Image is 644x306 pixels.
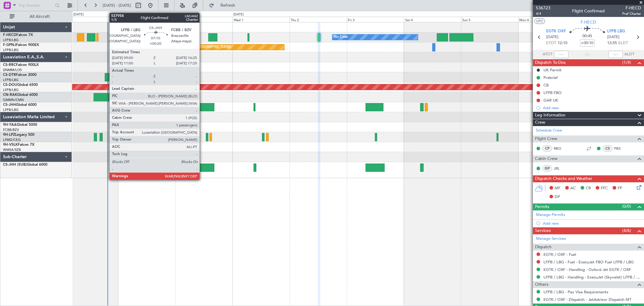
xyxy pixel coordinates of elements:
[554,51,569,58] input: --:--
[543,83,549,88] div: CB
[543,105,641,110] div: Add new
[3,138,21,142] a: LFMD/CEQ
[543,275,641,280] a: LFPB / LBG - Handling - ExecuJet (Skyvalet) LFPB / LBG
[622,59,631,66] span: (1/4)
[3,163,27,167] span: CS-JHH (SUB)
[3,103,16,107] span: CS-JHH
[543,267,631,272] a: EGTK / OXF - Handling - Oxford Jet EGTK / OXF
[543,289,608,295] a: LFPB / LBG - Pax Visa Requirements
[215,3,241,8] span: Refresh
[542,165,552,172] div: ISP
[347,17,404,22] div: Fri 3
[586,185,591,191] span: CR
[3,128,19,132] a: FCBB/BZV
[3,163,47,167] a: CS-JHH (SUB)Global 6000
[543,252,576,257] a: EGTK / OXF - Fuel
[536,128,562,134] a: Schedule Crew
[3,148,21,152] a: WMSA/SZB
[3,73,16,77] span: CS-DTR
[543,75,558,80] div: Prebrief
[118,17,175,22] div: Mon 29
[622,227,631,234] span: (4/6)
[3,43,39,47] a: F-GPNJFalcon 900EX
[3,93,38,97] a: CN-RAKGlobal 6000
[570,185,576,191] span: AC
[334,33,348,42] div: No Crew
[618,185,622,191] span: FP
[543,259,634,265] a: LFPB / LBG - Fuel - ExecuJet FBO Fuel LFPB / LBG
[175,17,232,22] div: Tue 30
[543,297,631,302] a: EGTK / OXF - Dispatch - JetAdvisor Dispatch MT
[290,17,347,22] div: Thu 2
[73,12,84,17] div: [DATE]
[3,43,16,47] span: F-GPNJ
[546,28,566,34] span: EGTK OXF
[603,145,613,152] div: CS
[3,133,15,137] span: 9H-LPZ
[232,17,290,22] div: Wed 1
[18,1,53,10] input: Trip Number
[3,73,37,77] a: CS-DTRFalcon 2000
[622,11,641,16] span: Pref Charter
[558,40,567,46] span: 12:10
[536,5,550,11] span: 536723
[3,143,34,147] a: 9H-VSLKFalcon 7X
[534,18,545,24] button: UTC
[555,185,560,191] span: MF
[546,34,559,40] span: [DATE]
[546,40,556,46] span: ETOT
[3,68,22,72] a: DNMM/LOS
[3,38,19,42] a: LFPB/LBG
[206,1,242,10] button: Refresh
[622,203,631,210] span: (0/0)
[3,143,18,147] span: 9H-VSLK
[535,281,548,288] span: Others
[554,146,567,151] a: RBO
[607,40,617,46] span: 12:55
[461,17,518,22] div: Sun 5
[607,28,625,34] span: LFPB LBG
[61,17,118,22] div: Sun 28
[3,123,37,127] a: 9H-YAAGlobal 5000
[3,33,33,37] a: F-HECDFalcon 7X
[536,212,565,218] a: Manage Permits
[3,83,38,87] a: CS-DOUGlobal 6500
[535,155,558,162] span: Cabin Crew
[3,63,16,67] span: CS-RRC
[404,17,461,22] div: Sat 4
[543,221,641,226] div: Add new
[3,103,37,107] a: CS-JHHGlobal 6000
[535,175,592,182] span: Dispatch Checks and Weather
[3,33,16,37] span: F-HECD
[535,227,551,234] span: Services
[16,15,64,19] span: All Aircraft
[3,78,19,82] a: LFPB/LBG
[3,133,34,137] a: 9H-LPZLegacy 500
[3,88,19,92] a: LFPB/LBG
[624,51,634,57] span: ALDT
[554,166,567,171] a: JRL
[614,146,628,151] a: PBS
[3,63,39,67] a: CS-RRCFalcon 900LX
[3,123,17,127] span: 9H-YAA
[518,17,575,22] div: Mon 6
[536,11,550,16] span: 4/4
[618,40,628,46] span: ELDT
[543,51,553,57] span: ATOT
[601,185,608,191] span: FFC
[536,236,566,242] a: Manage Services
[535,112,566,119] span: Leg Information
[3,108,19,112] a: LFPB/LBG
[3,48,19,52] a: LFPB/LBG
[136,43,231,52] div: Planned Maint [GEOGRAPHIC_DATA] ([GEOGRAPHIC_DATA])
[3,98,24,102] a: GMMN/CMN
[581,19,596,25] span: F-HECD
[543,90,562,95] div: LFPB FBO
[535,203,549,210] span: Permits
[233,12,244,17] div: [DATE]
[543,67,562,73] div: UK Permit
[572,8,605,15] div: Flight Confirmed
[535,135,557,142] span: Flight Crew
[3,83,17,87] span: CS-DOU
[542,145,552,152] div: CP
